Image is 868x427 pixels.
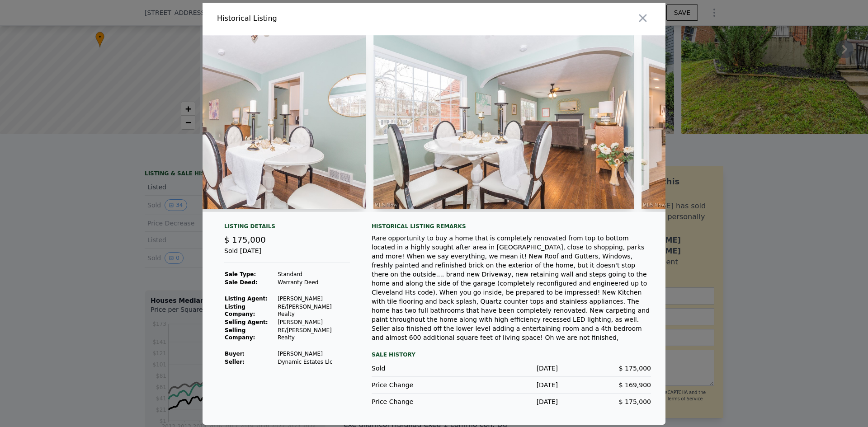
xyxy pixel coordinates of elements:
[277,270,350,278] td: Standard
[224,246,350,263] div: Sold [DATE]
[619,398,651,405] span: $ 175,000
[373,35,634,209] img: Property Img
[277,350,350,358] td: [PERSON_NAME]
[277,358,350,366] td: Dynamic Estates Llc
[225,319,268,325] strong: Selling Agent:
[225,359,245,365] strong: Seller :
[225,304,255,317] strong: Listing Company:
[619,365,651,372] span: $ 175,000
[277,278,350,286] td: Warranty Deed
[225,271,256,277] strong: Sale Type:
[224,235,266,244] span: $ 175,000
[225,296,268,302] strong: Listing Agent:
[105,35,366,209] img: Property Img
[277,303,350,318] td: RE/[PERSON_NAME] Realty
[277,295,350,303] td: [PERSON_NAME]
[465,397,558,406] div: [DATE]
[372,349,651,360] div: Sale History
[277,326,350,342] td: RE/[PERSON_NAME] Realty
[465,380,558,389] div: [DATE]
[225,351,245,357] strong: Buyer :
[372,380,465,389] div: Price Change
[277,318,350,326] td: [PERSON_NAME]
[619,381,651,389] span: $ 169,900
[225,279,258,286] strong: Sale Deed:
[372,364,465,373] div: Sold
[372,223,651,230] div: Historical Listing remarks
[225,327,255,341] strong: Selling Company:
[224,223,350,234] div: Listing Details
[465,364,558,373] div: [DATE]
[372,397,465,406] div: Price Change
[217,13,430,24] div: Historical Listing
[372,234,651,342] div: Rare opportunity to buy a home that is completely renovated from top to bottom located in a highl...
